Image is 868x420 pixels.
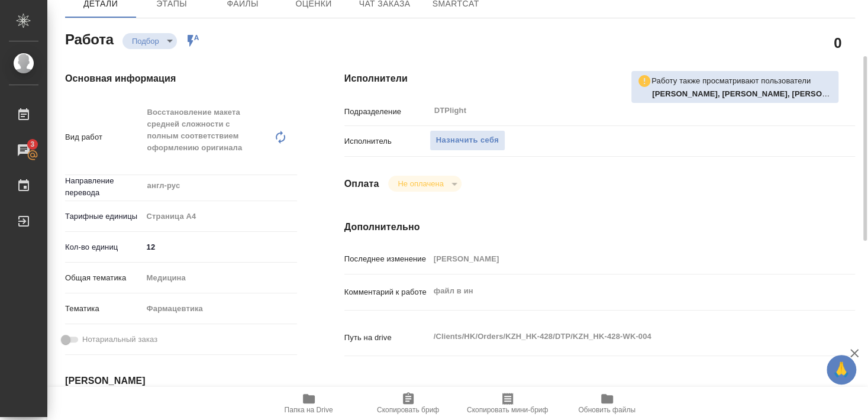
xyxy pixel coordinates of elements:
[430,130,505,151] button: Назначить себя
[394,179,447,189] button: Не оплачена
[143,299,297,319] div: Фармацевтика
[3,135,44,165] a: 3
[259,387,359,420] button: Папка на Drive
[652,88,832,100] p: Гусельников Роман, Третьякова Мария, Ямковенко Вера, Носкова Анна
[578,406,635,414] span: Обновить файлы
[377,406,439,414] span: Скопировать бриф
[122,33,177,49] div: Подбор
[388,176,461,192] div: Подбор
[359,387,458,420] button: Скопировать бриф
[344,332,430,344] p: Путь на drive
[344,286,430,298] p: Комментарий к работе
[831,357,851,382] span: 🙏
[143,206,297,227] div: Страница А4
[65,272,143,284] p: Общая тематика
[436,134,499,147] span: Назначить себя
[65,72,297,86] h4: Основная информация
[65,303,143,315] p: Тематика
[143,238,297,256] input: ✎ Введи что-нибудь
[65,28,114,49] h2: Работа
[344,253,430,265] p: Последнее изменение
[430,327,812,347] textarea: /Clients/HK/Orders/KZH_HK-428/DTP/KZH_HK-428-WK-004
[344,177,379,191] h4: Оплата
[65,241,143,253] p: Кол-во единиц
[65,211,143,222] p: Тарифные единицы
[23,138,41,150] span: 3
[557,387,657,420] button: Обновить файлы
[143,268,297,288] div: Медицина
[128,36,163,46] button: Подбор
[344,135,430,147] p: Исполнитель
[82,334,157,345] span: Нотариальный заказ
[430,281,812,301] textarea: файл в ин
[65,374,297,388] h4: [PERSON_NAME]
[430,250,812,267] input: Пустое поле
[467,406,548,414] span: Скопировать мини-бриф
[651,75,811,87] p: Работу также просматривают пользователи
[344,106,430,118] p: Подразделение
[458,387,557,420] button: Скопировать мини-бриф
[285,406,333,414] span: Папка на Drive
[65,131,143,143] p: Вид работ
[65,175,143,199] p: Направление перевода
[344,72,855,86] h4: Исполнители
[344,220,855,234] h4: Дополнительно
[834,33,841,53] h2: 0
[827,355,856,385] button: 🙏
